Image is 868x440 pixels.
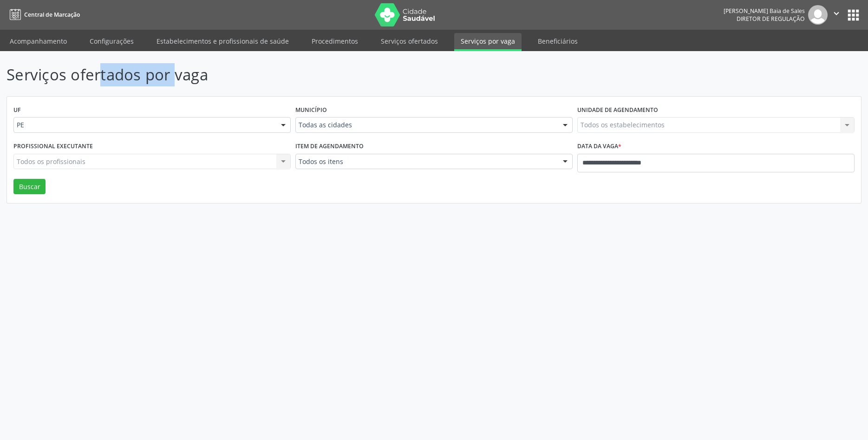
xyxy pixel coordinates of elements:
[24,11,80,19] span: Central de Marcação
[305,33,365,49] a: Procedimentos
[737,15,805,23] span: Diretor de regulação
[13,103,21,118] label: UF
[724,7,805,15] div: [PERSON_NAME] Baia de Sales
[295,103,327,118] label: Município
[295,139,364,154] label: Item de agendamento
[150,33,295,49] a: Estabelecimentos e profissionais de saúde
[13,179,46,195] button: Buscar
[7,63,605,86] p: Serviços ofertados por vaga
[531,33,584,49] a: Beneficiários
[831,8,842,19] i: 
[828,5,845,25] button: 
[7,7,80,22] a: Central de Marcação
[299,157,554,166] span: Todos os itens
[299,120,554,130] span: Todas as cidades
[808,5,828,25] img: img
[17,120,272,130] span: PE
[845,7,861,23] button: apps
[374,33,444,49] a: Serviços ofertados
[13,139,93,154] label: Profissional executante
[577,139,621,154] label: Data da vaga
[83,33,140,49] a: Configurações
[454,33,522,51] a: Serviços por vaga
[3,33,73,49] a: Acompanhamento
[577,103,658,118] label: Unidade de agendamento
